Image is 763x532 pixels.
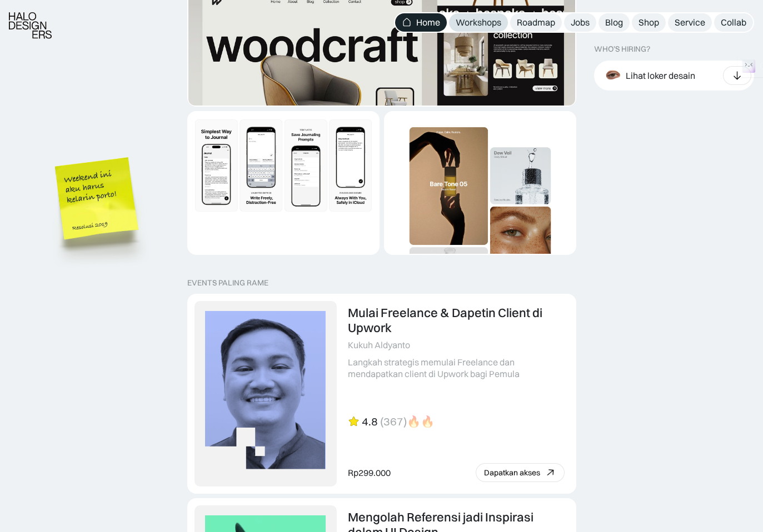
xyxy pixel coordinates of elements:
[626,69,695,81] div: Lihat loker desain
[632,13,666,32] a: Shop
[187,278,268,288] div: EVENTS PALING RAME
[605,17,623,28] div: Blog
[416,17,440,28] div: Home
[476,463,565,482] a: Dapatkan akses
[517,17,555,28] div: Roadmap
[564,13,596,32] a: Jobs
[510,13,562,32] a: Roadmap
[668,13,712,32] a: Service
[456,17,501,28] div: Workshops
[599,13,630,32] a: Blog
[395,13,447,32] a: Home
[484,468,540,478] div: Dapatkan akses
[449,13,508,32] a: Workshops
[385,112,575,302] img: Dynamic Image
[348,467,391,479] div: Rp299.000
[384,111,576,255] a: Dynamic Image
[187,111,380,255] a: Dynamic Image
[714,13,753,32] a: Collab
[639,17,659,28] div: Shop
[188,112,378,219] img: Dynamic Image
[594,44,650,54] div: WHO’S HIRING?
[675,17,705,28] div: Service
[571,17,590,28] div: Jobs
[721,17,746,28] div: Collab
